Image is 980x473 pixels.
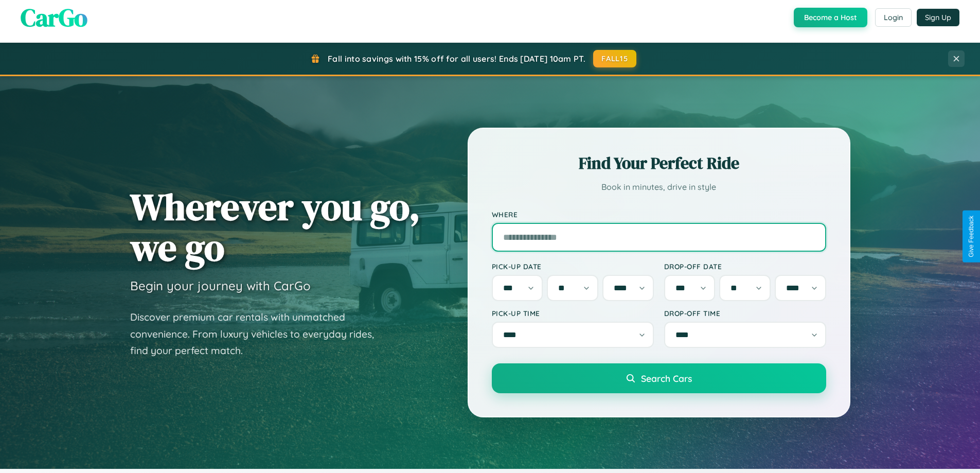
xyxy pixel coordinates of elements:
label: Drop-off Date [664,262,826,271]
span: Search Cars [641,373,692,384]
h1: Wherever you go, we go [130,186,420,268]
label: Pick-up Time [492,309,654,318]
button: Sign Up [917,9,959,26]
span: Fall into savings with 15% off for all users! Ends [DATE] 10am PT. [328,54,585,64]
label: Pick-up Date [492,262,654,271]
button: Login [875,8,912,27]
button: FALL15 [593,50,636,67]
h3: Begin your journey with CarGo [130,278,311,293]
h2: Find Your Perfect Ride [492,152,826,174]
p: Book in minutes, drive in style [492,180,826,195]
button: Become a Host [794,8,867,27]
label: Where [492,210,826,219]
label: Drop-off Time [664,309,826,318]
div: Give Feedback [968,216,975,257]
span: CarGo [21,1,87,34]
button: Search Cars [492,363,826,393]
p: Discover premium car rentals with unmatched convenience. From luxury vehicles to everyday rides, ... [130,309,387,359]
